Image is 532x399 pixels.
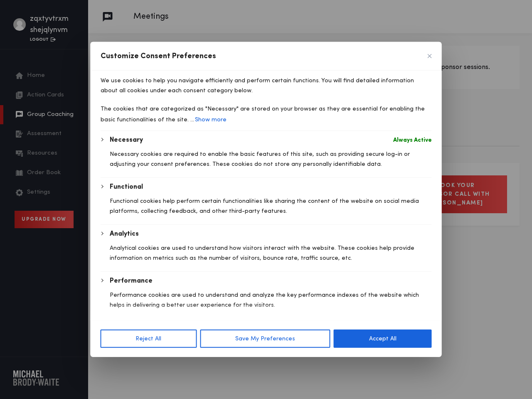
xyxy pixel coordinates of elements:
[110,135,143,145] button: Necessary
[334,330,432,348] button: Accept All
[101,104,432,126] p: The cookies that are categorized as "Necessary" are stored on your browser as they are essential ...
[110,290,432,310] p: Performance cookies are used to understand and analyze the key performance indexes of the website...
[393,135,432,145] span: Always Active
[91,42,442,357] div: Customise Consent Preferences
[428,54,432,58] button: [cky_preference_close_label]
[110,182,143,192] button: Functional
[110,243,432,263] p: Analytical cookies are used to understand how visitors interact with the website. These cookies h...
[200,330,330,348] button: Save My Preferences
[110,276,153,286] button: Performance
[101,51,216,61] span: Customize Consent Preferences
[101,76,432,96] p: We use cookies to help you navigate efficiently and perform certain functions. You will find deta...
[110,229,139,239] button: Analytics
[110,196,432,216] p: Functional cookies help perform certain functionalities like sharing the content of the website o...
[428,54,432,58] img: Close
[101,330,197,348] button: Reject All
[110,149,432,169] p: Necessary cookies are required to enable the basic features of this site, such as providing secur...
[194,114,227,126] button: Show more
